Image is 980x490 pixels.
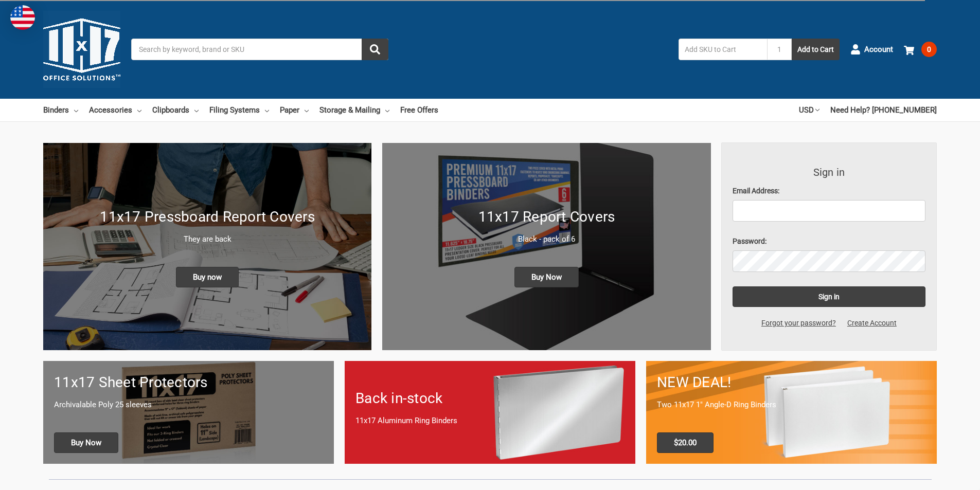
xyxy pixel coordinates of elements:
[89,99,141,121] a: Accessories
[657,399,926,411] p: Two 11x17 1" Angle-D Ring Binders
[176,267,239,287] span: Buy now
[679,39,767,60] input: Add SKU to Cart
[319,99,389,121] a: Storage & Mailing
[43,99,78,121] a: Binders
[733,165,926,180] h3: Sign in
[393,233,700,245] p: Black - pack of 6
[657,432,714,453] span: $20.00
[54,233,361,245] p: They are back
[733,286,926,307] input: Sign in
[54,372,323,393] h1: 11x17 Sheet Protectors
[393,206,700,228] h1: 11x17 Report Covers
[345,361,635,463] a: Back in-stock 11x17 Aluminum Ring Binders
[733,186,926,196] label: Email Address:
[733,236,926,247] label: Password:
[400,99,438,121] a: Free Offers
[756,318,842,329] a: Forgot your password?
[10,5,35,30] img: duty and tax information for United States
[514,267,579,287] span: Buy Now
[355,388,625,409] h1: Back in-stock
[904,36,937,63] a: 0
[280,99,309,121] a: Paper
[209,99,269,121] a: Filing Systems
[355,415,625,427] p: 11x17 Aluminum Ring Binders
[382,143,710,350] img: 11x17 Report Covers
[43,143,371,350] a: New 11x17 Pressboard Binders 11x17 Pressboard Report Covers They are back Buy now
[921,42,937,57] span: 0
[382,143,710,350] a: 11x17 Report Covers 11x17 Report Covers Black - pack of 6 Buy Now
[131,39,388,60] input: Search by keyword, brand or SKU
[799,99,819,121] a: USD
[792,39,840,60] button: Add to Cart
[54,206,361,228] h1: 11x17 Pressboard Report Covers
[54,399,323,411] p: Archivalable Poly 25 sleeves
[152,99,199,121] a: Clipboards
[864,44,893,56] span: Account
[850,36,893,63] a: Account
[830,99,937,121] a: Need Help? [PHONE_NUMBER]
[43,143,371,350] img: New 11x17 Pressboard Binders
[43,361,334,463] a: 11x17 sheet protectors 11x17 Sheet Protectors Archivalable Poly 25 sleeves Buy Now
[657,372,926,393] h1: NEW DEAL!
[646,361,937,463] a: 11x17 Binder 2-pack only $20.00 NEW DEAL! Two 11x17 1" Angle-D Ring Binders $20.00
[54,432,118,453] span: Buy Now
[842,318,902,329] a: Create Account
[43,11,120,88] img: 11x17.com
